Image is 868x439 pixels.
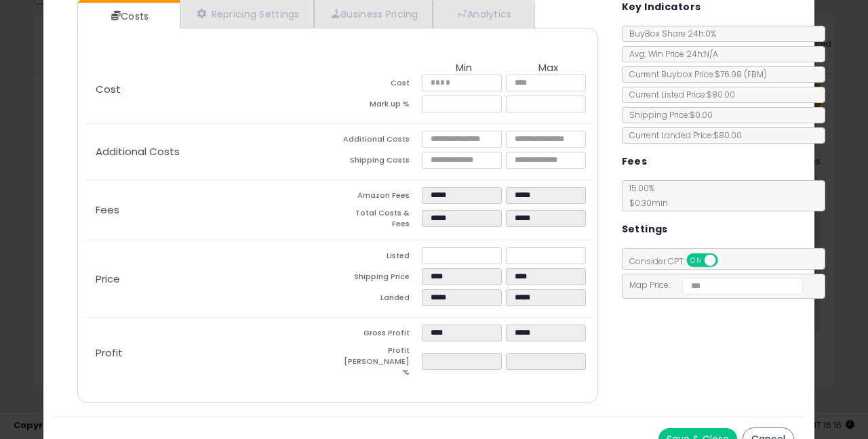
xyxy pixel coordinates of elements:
[422,62,506,75] th: Min
[338,75,422,96] td: Cost
[623,48,718,60] span: Avg. Win Price 24h: N/A
[85,84,338,95] p: Cost
[506,62,590,75] th: Max
[623,255,736,267] span: Consider CPT:
[623,109,713,121] span: Shipping Price: $0.00
[338,325,422,346] td: Gross Profit
[338,289,422,310] td: Landed
[623,129,742,141] span: Current Landed Price: $80.00
[623,89,735,100] span: Current Listed Price: $80.00
[338,187,422,208] td: Amazon Fees
[338,268,422,289] td: Shipping Price
[623,68,767,80] span: Current Buybox Price:
[622,221,668,238] h5: Settings
[338,208,422,233] td: Total Costs & Fees
[623,28,716,39] span: BuyBox Share 24h: 0%
[744,68,767,80] span: ( FBM )
[715,68,767,80] span: $76.98
[85,348,338,358] p: Profit
[623,182,668,209] span: 15.00 %
[688,255,705,266] span: ON
[622,153,648,170] h5: Fees
[338,152,422,173] td: Shipping Costs
[338,346,422,381] td: Profit [PERSON_NAME] %
[338,247,422,268] td: Listed
[338,96,422,117] td: Mark up %
[78,3,178,30] a: Costs
[338,131,422,152] td: Additional Costs
[715,255,737,266] span: OFF
[85,146,338,157] p: Additional Costs
[623,279,804,291] span: Map Price:
[85,274,338,285] p: Price
[623,197,668,209] span: $0.30 min
[85,205,338,215] p: Fees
